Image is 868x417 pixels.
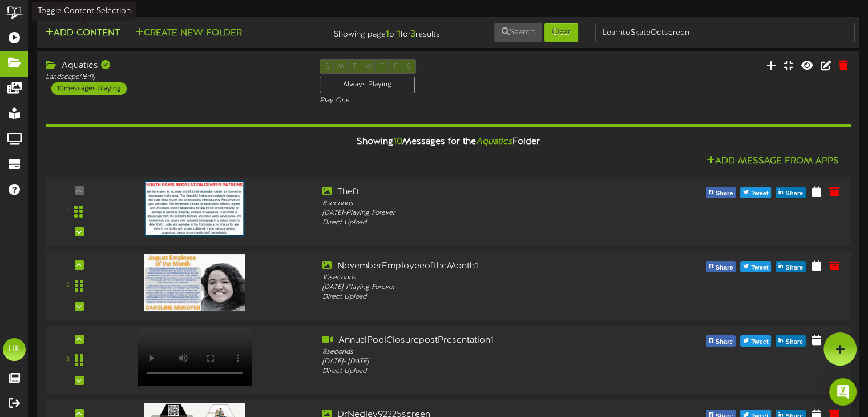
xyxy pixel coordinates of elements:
span: Share [713,336,736,348]
button: Tweet [740,335,771,347]
div: Play One [320,96,576,106]
button: Share [776,261,806,272]
strong: 1 [397,29,401,39]
button: Share [706,261,736,272]
i: Aquatics [476,137,512,147]
span: Tweet [749,187,770,200]
button: Create New Folder [132,26,245,41]
span: Share [783,262,805,274]
div: Open Intercom Messenger [829,378,857,406]
div: AnnualPoolClosurepostPresentation1 [322,334,641,347]
div: Direct Upload [322,367,641,376]
div: NovemberEmployeeoftheMonth1 [322,260,641,273]
button: Share [706,187,736,198]
img: a9555116-c918-487e-b2f3-d82bcad4bd00.png [144,180,245,237]
strong: 1 [386,29,389,39]
button: Add Content [42,26,123,41]
button: Clear [544,23,578,42]
div: Aquatics [46,59,302,73]
span: Share [713,262,736,274]
img: 033efaea-3a05-4d12-94c4-8024879964df.png [144,254,245,311]
button: Search [494,23,542,42]
button: Add Message From Apps [703,154,842,169]
div: [DATE] - [DATE] [322,357,641,367]
div: Direct Upload [322,218,641,228]
div: 8 seconds [322,199,641,209]
input: -- Search Folders by Name -- [595,23,855,42]
div: 8 seconds [322,347,641,357]
span: Share [783,336,805,348]
span: 10 [393,137,402,147]
span: Tweet [749,262,770,274]
button: Tweet [740,261,771,272]
div: 10 seconds [322,273,641,283]
div: [DATE] - Playing Forever [322,209,641,218]
div: Theft [322,186,641,199]
span: Share [713,187,736,200]
div: Showing page of for results [310,22,449,41]
button: Tweet [740,187,771,198]
button: Share [776,187,806,198]
strong: 3 [411,29,415,39]
button: Share [776,335,806,347]
div: HK [3,338,26,361]
div: [DATE] - Playing Forever [322,283,641,292]
button: Share [706,335,736,347]
span: Tweet [749,336,770,348]
span: Share [783,187,805,200]
div: 10 messages playing [51,82,127,95]
div: Direct Upload [322,292,641,302]
div: Showing Messages for the Folder [37,130,859,154]
div: Landscape ( 16:9 ) [46,73,302,82]
div: Always Playing [320,77,415,93]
